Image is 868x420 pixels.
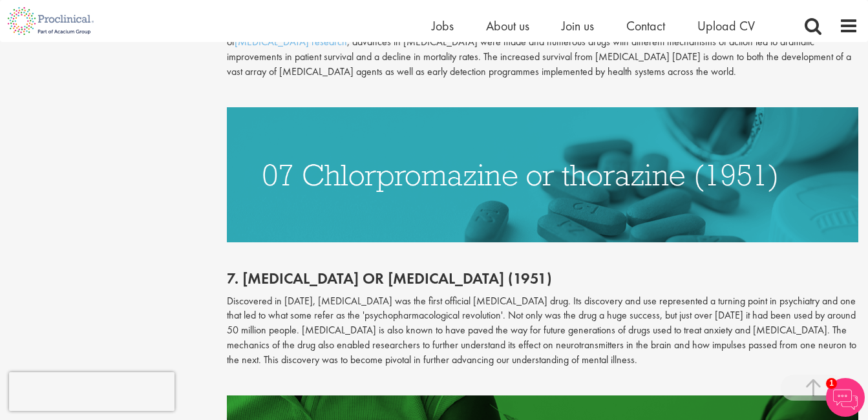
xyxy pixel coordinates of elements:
iframe: reCAPTCHA [9,372,175,411]
a: Jobs [432,17,454,34]
span: 1 [826,378,837,389]
p: Discovered in [DATE], [MEDICAL_DATA] was the first official [MEDICAL_DATA] drug. Its discovery an... [227,294,858,368]
a: Upload CV [697,17,755,34]
a: About us [486,17,529,34]
a: Contact [626,17,665,34]
h2: 7. [MEDICAL_DATA] or [MEDICAL_DATA] (1951) [227,270,858,287]
a: Join us [562,17,594,34]
img: Chatbot [826,378,865,417]
img: CHLORPROMAZINE OR THORAZINE (1951) [227,107,858,243]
